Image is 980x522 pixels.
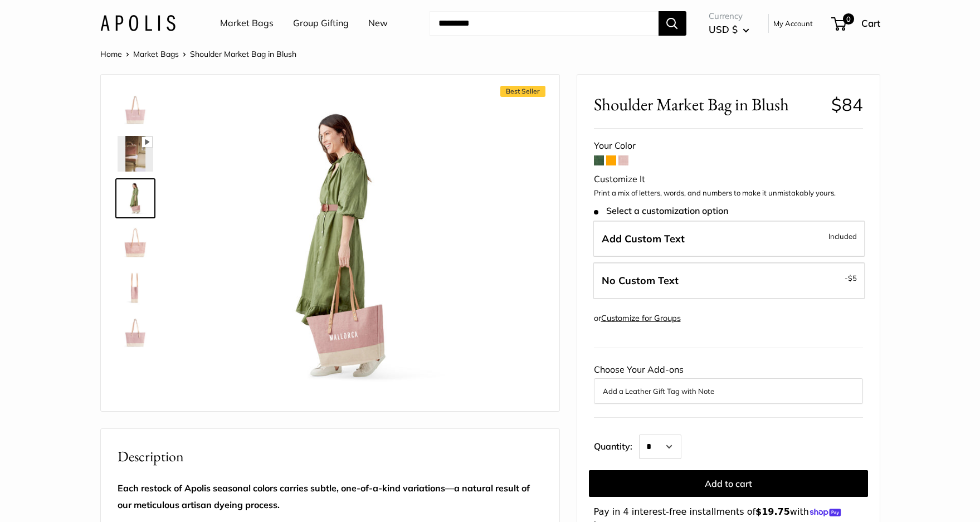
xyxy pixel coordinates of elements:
[100,47,296,61] nav: Breadcrumb
[190,49,296,59] span: Shoulder Market Bag in Blush
[594,362,863,404] div: Choose Your Add-ons
[602,232,685,245] span: Add Custom Text
[594,431,639,459] label: Quantity:
[589,470,868,497] button: Add to cart
[709,8,749,24] span: Currency
[115,312,155,352] a: Shoulder Market Bag in Blush
[100,49,122,59] a: Home
[118,482,530,510] strong: Each restock of Apolis seasonal colors carries subtle, one-of-a-kind variations—a natural result ...
[118,136,153,172] img: Shoulder Market Bag in Blush
[828,230,857,243] span: Included
[659,11,686,36] button: Search
[100,15,175,31] img: Apolis
[115,267,155,308] a: Shoulder Market Bag in Blush
[430,11,659,36] input: Search...
[368,15,388,32] a: New
[115,134,155,174] a: Shoulder Market Bag in Blush
[842,13,854,25] span: 0
[593,221,865,257] label: Add Custom Text
[594,206,728,216] span: Select a customization option
[601,313,681,323] a: Customize for Groups
[500,86,545,97] span: Best Seller
[831,94,863,115] span: $84
[861,17,880,29] span: Cart
[594,188,863,199] p: Print a mix of letters, words, and numbers to make it unmistakably yours.
[118,91,153,127] img: Shoulder Market Bag in Blush
[293,15,349,32] a: Group Gifting
[220,15,274,32] a: Market Bags
[832,14,880,32] a: 0 Cart
[594,171,863,188] div: Customize It
[603,384,854,398] button: Add a Leather Gift Tag with Note
[118,446,543,467] h2: Description
[845,271,857,285] span: -
[115,89,155,129] a: Shoulder Market Bag in Blush
[118,225,153,261] img: Shoulder Market Bag in Blush
[709,23,738,35] span: USD $
[602,274,679,287] span: No Custom Text
[709,21,749,38] button: USD $
[594,311,681,326] div: or
[773,17,813,30] a: My Account
[848,274,857,282] span: $5
[118,180,153,216] img: Shoulder Market Bag in Blush
[594,138,863,154] div: Your Color
[118,270,153,305] img: Shoulder Market Bag in Blush
[133,49,179,59] a: Market Bags
[115,178,155,218] a: Shoulder Market Bag in Blush
[115,223,155,263] a: Shoulder Market Bag in Blush
[593,262,865,299] label: Leave Blank
[594,94,823,115] span: Shoulder Market Bag in Blush
[118,314,153,350] img: Shoulder Market Bag in Blush
[189,91,497,399] img: Shoulder Market Bag in Blush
